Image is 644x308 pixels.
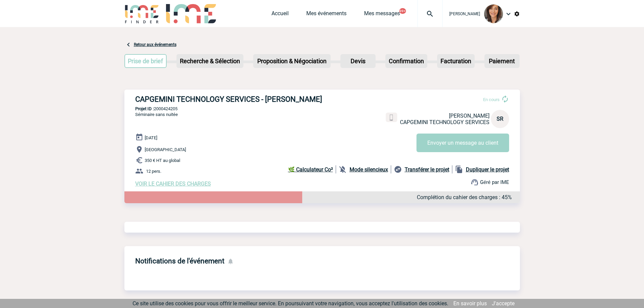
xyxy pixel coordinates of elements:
p: Recherche & Sélection [177,55,243,67]
img: portable.png [388,115,395,121]
span: CAPGEMINI TECHNOLOGY SERVICES [400,119,490,125]
button: 99+ [399,8,406,14]
a: Mes événements [306,10,347,20]
span: [DATE] [145,135,157,140]
span: 12 pers. [146,169,161,174]
a: Accueil [271,10,289,20]
h4: Notifications de l'événement [135,257,224,265]
button: Envoyer un message au client [416,134,509,152]
p: Proposition & Négociation [254,55,330,67]
span: [PERSON_NAME] [449,11,480,16]
img: 103585-1.jpg [484,4,503,23]
a: En savoir plus [453,300,487,307]
span: SR [497,116,503,122]
p: Paiement [485,55,519,67]
b: Dupliquer le projet [466,166,509,173]
p: 2000424205 [124,106,520,111]
b: Mode silencieux [350,166,388,173]
a: VOIR LE CAHIER DES CHARGES [135,181,211,187]
b: Transférer le projet [405,166,449,173]
span: Séminaire sans nuitée [135,112,178,117]
span: [PERSON_NAME] [449,113,490,119]
p: Confirmation [386,55,427,67]
a: Mes messages [364,10,400,20]
span: Ce site utilise des cookies pour vous offrir le meilleur service. En poursuivant votre navigation... [133,300,448,307]
a: J'accepte [492,300,515,307]
b: Projet ID : [135,106,154,111]
a: Retour aux événements [134,42,176,47]
p: Facturation [438,55,474,67]
p: Prise de brief [125,55,166,67]
p: Devis [341,55,375,67]
img: support.png [471,178,479,186]
h3: CAPGEMINI TECHNOLOGY SERVICES - [PERSON_NAME] [135,95,338,103]
img: IME-Finder [124,4,160,23]
span: [GEOGRAPHIC_DATA] [145,147,186,152]
b: 🌿 Calculateur Co² [288,166,333,173]
span: Géré par IME [480,179,509,185]
img: file_copy-black-24dp.png [455,165,463,173]
a: 🌿 Calculateur Co² [288,165,336,173]
span: En cours [483,97,500,102]
span: 350 € HT au global [145,158,180,163]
